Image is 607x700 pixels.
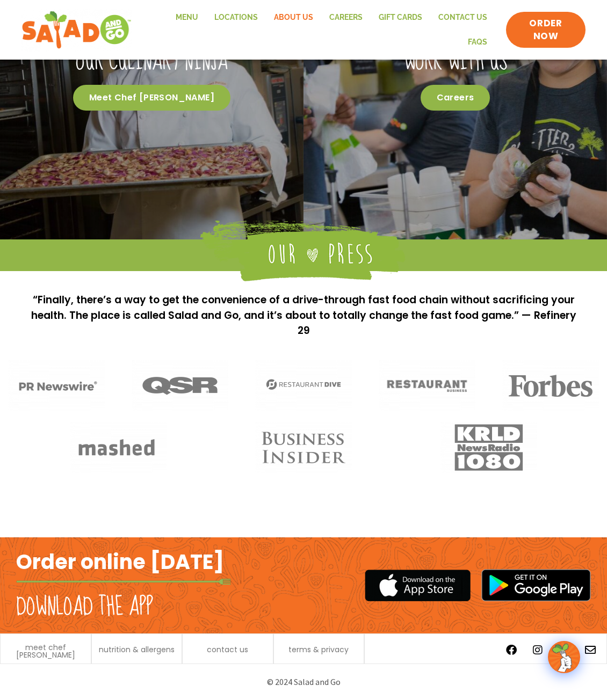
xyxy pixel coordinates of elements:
img: Media_Business Insider [255,422,352,473]
img: google_play [481,569,591,601]
img: fork [16,579,231,585]
img: wpChatIcon [549,642,579,672]
img: Media_Restaurant Business [379,360,475,411]
img: Media_KRLD [440,422,537,473]
span: ORDER NOW [517,17,575,43]
img: Media_PR Newwire [8,360,105,411]
p: “Finally, there’s a way to get the convenience of a drive-through fast food chain without sacrifi... [27,293,580,339]
a: Careers [321,5,371,30]
img: Media_Mashed [70,422,167,473]
span: Careers [421,85,490,111]
a: nutrition & allergens [99,646,175,653]
span: Meet Chef [PERSON_NAME] [73,85,230,111]
h2: Download the app [16,592,153,622]
img: new-SAG-logo-768×292 [21,9,132,52]
p: © 2024 Salad and Go [11,675,596,689]
a: contact us [207,646,248,653]
a: FAQs [460,30,495,55]
a: GIFT CARDS [371,5,430,30]
a: Locations [206,5,266,30]
img: Media_Forbes logo [502,360,599,411]
a: About Us [266,5,321,30]
h2: Work with us [322,47,588,77]
a: Contact Us [430,5,495,30]
h2: Our culinary ninja [19,47,285,77]
a: Menu [168,5,206,30]
a: terms & privacy [288,646,349,653]
img: appstore [365,568,471,603]
a: ORDER NOW [506,12,586,48]
a: meet chef [PERSON_NAME] [6,644,85,659]
h2: Order online [DATE] [16,549,224,575]
img: Media_QSR logo [132,360,228,411]
nav: Menu [142,5,495,54]
img: Media_Restaurant Dive [255,360,352,411]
